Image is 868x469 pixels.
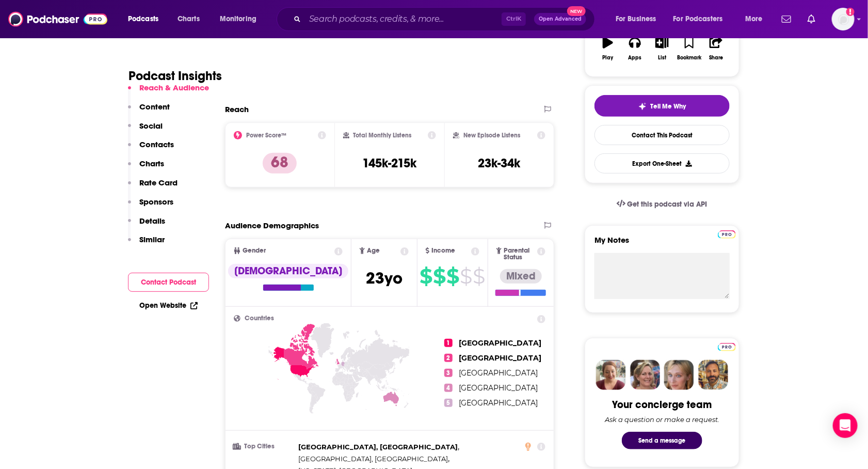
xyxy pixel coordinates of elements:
[225,221,319,230] h2: Audience Demographics
[305,11,502,27] input: Search podcasts, credits, & more...
[594,125,730,145] a: Contact This Podcast
[478,155,521,171] h3: 23k-34k
[8,9,107,29] img: Podchaser - Follow, Share and Rate Podcasts
[594,153,730,174] button: Export One-Sheet
[630,360,660,390] img: Barbara Profile
[447,268,459,285] span: $
[128,159,164,178] button: Charts
[594,235,730,253] label: My Notes
[628,200,708,209] span: Get this podcast via API
[459,368,538,378] span: [GEOGRAPHIC_DATA]
[433,268,446,285] span: $
[178,12,200,26] span: Charts
[459,353,541,363] span: [GEOGRAPHIC_DATA]
[220,12,256,26] span: Monitoring
[539,17,582,22] span: Open Advanced
[459,398,538,408] span: [GEOGRAPHIC_DATA]
[128,68,222,84] h1: Podcast Insights
[128,102,170,121] button: Content
[567,6,586,16] span: New
[603,55,614,61] div: Play
[171,11,206,27] a: Charts
[500,269,542,284] div: Mixed
[139,121,163,131] p: Social
[128,234,165,254] button: Similar
[246,132,286,139] h2: Power Score™
[658,55,666,61] div: List
[139,159,164,168] p: Charts
[738,11,776,27] button: open menu
[745,12,763,26] span: More
[718,230,736,239] img: Podchaser Pro
[286,7,605,31] div: Search podcasts, credits, & more...
[613,398,712,411] div: Your concierge team
[225,104,249,114] h2: Reach
[473,268,485,285] span: $
[676,30,702,67] button: Bookmark
[664,360,694,390] img: Jules Profile
[718,341,736,351] a: Pro website
[594,95,730,117] button: tell me why sparkleTell Me Why
[128,12,158,26] span: Podcasts
[367,247,380,254] span: Age
[651,102,686,111] span: Tell Me Why
[366,268,403,288] span: 23 yo
[353,132,412,139] h2: Total Monthly Listens
[121,11,172,27] button: open menu
[649,30,676,67] button: List
[594,30,621,67] button: Play
[444,339,453,347] span: 1
[846,8,855,16] svg: Add a profile image
[504,247,536,261] span: Parental Status
[128,178,178,197] button: Rate Card
[243,247,266,254] span: Gender
[298,453,449,465] span: ,
[444,369,453,377] span: 3
[832,8,855,30] button: Show profile menu
[139,234,165,244] p: Similar
[444,384,453,392] span: 4
[128,197,173,216] button: Sponsors
[677,55,701,61] div: Bookmark
[803,10,819,28] a: Show notifications dropdown
[459,338,541,348] span: [GEOGRAPHIC_DATA]
[213,11,270,27] button: open menu
[128,83,209,102] button: Reach & Audience
[608,11,669,27] button: open menu
[298,455,448,463] span: [GEOGRAPHIC_DATA], [GEOGRAPHIC_DATA]
[128,216,165,235] button: Details
[298,443,458,451] span: [GEOGRAPHIC_DATA], [GEOGRAPHIC_DATA]
[629,55,642,61] div: Apps
[709,55,723,61] div: Share
[534,13,586,25] button: Open AdvancedNew
[139,197,173,207] p: Sponsors
[139,301,198,310] a: Open Website
[698,360,728,390] img: Jon Profile
[673,12,723,26] span: For Podcasters
[596,360,626,390] img: Sydney Profile
[263,153,297,174] p: 68
[420,268,432,285] span: $
[139,102,170,112] p: Content
[234,443,294,450] h3: Top Cities
[139,83,209,92] p: Reach & Audience
[128,121,163,140] button: Social
[128,139,174,159] button: Contacts
[298,441,459,453] span: ,
[460,268,472,285] span: $
[833,413,858,438] div: Open Intercom Messenger
[463,132,520,139] h2: New Episode Listens
[621,30,648,67] button: Apps
[139,178,178,187] p: Rate Card
[128,273,209,292] button: Contact Podcast
[622,432,702,449] button: Send a message
[245,315,274,322] span: Countries
[502,12,526,26] span: Ctrl K
[703,30,730,67] button: Share
[778,10,795,28] a: Show notifications dropdown
[459,383,538,393] span: [GEOGRAPHIC_DATA]
[718,343,736,351] img: Podchaser Pro
[444,354,453,362] span: 2
[718,229,736,239] a: Pro website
